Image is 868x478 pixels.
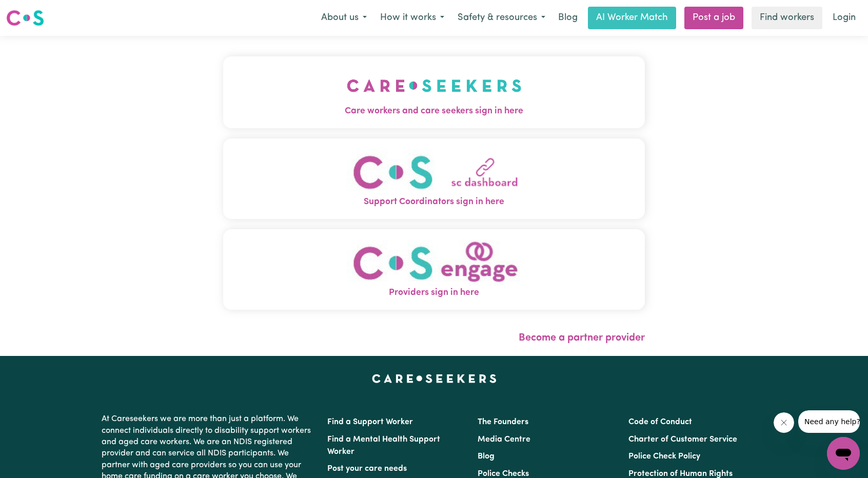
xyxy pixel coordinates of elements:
[223,195,645,209] span: Support Coordinators sign in here
[628,435,737,444] a: Charter of Customer Service
[373,7,451,29] button: How it works
[478,418,528,426] a: The Founders
[223,56,645,128] button: Care workers and care seekers sign in here
[628,470,733,478] a: Protection of Human Rights
[478,435,530,444] a: Media Centre
[774,412,794,433] iframe: Close message
[223,105,645,118] span: Care workers and care seekers sign in here
[327,418,413,426] a: Find a Support Worker
[223,229,645,310] button: Providers sign in here
[519,333,645,343] a: Become a partner provider
[223,286,645,300] span: Providers sign in here
[478,452,495,461] a: Blog
[684,7,743,29] a: Post a job
[588,7,676,29] a: AI Worker Match
[327,465,407,473] a: Post your care needs
[6,7,62,15] span: Need any help?
[628,418,692,426] a: Code of Conduct
[372,374,497,383] a: Careseekers home page
[6,9,44,27] img: Careseekers logo
[478,470,529,478] a: Police Checks
[451,7,552,29] button: Safety & resources
[314,7,373,29] button: About us
[552,7,584,29] a: Blog
[223,138,645,219] button: Support Coordinators sign in here
[628,452,700,461] a: Police Check Policy
[798,410,860,433] iframe: Message from company
[6,6,44,30] a: Careseekers logo
[327,435,440,456] a: Find a Mental Health Support Worker
[826,7,862,29] a: Login
[827,437,860,470] iframe: Button to launch messaging window
[752,7,822,29] a: Find workers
